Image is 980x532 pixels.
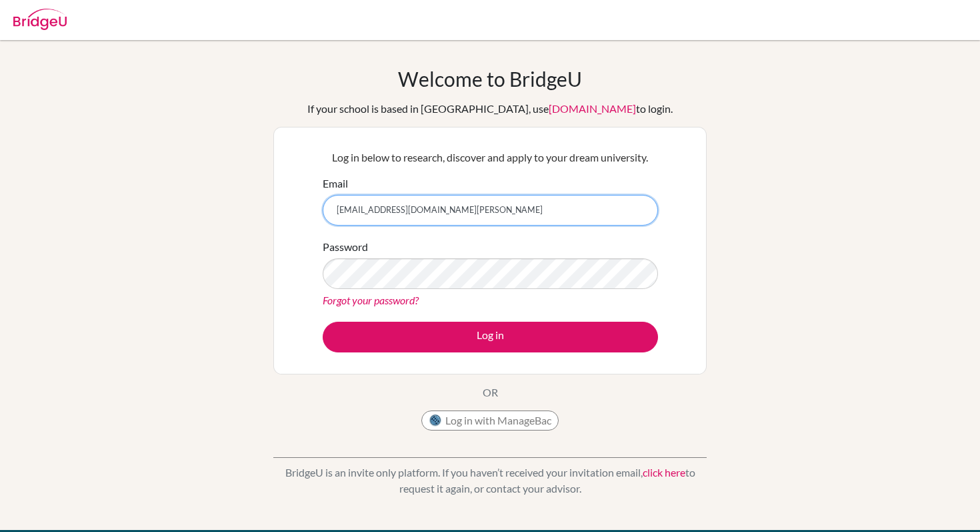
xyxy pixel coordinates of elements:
img: Bridge-U [13,9,67,30]
p: OR [483,384,498,401]
label: Email [323,176,348,192]
a: [DOMAIN_NAME] [549,102,636,115]
button: Log in with ManageBac [421,411,559,431]
label: Password [323,239,368,255]
a: Forgot your password? [323,294,419,306]
p: Log in below to research, discover and apply to your dream university. [323,150,658,166]
h1: Welcome to BridgeU [398,67,582,91]
button: Log in [323,322,658,352]
p: BridgeU is an invite only platform. If you haven’t received your invitation email, to request it ... [273,465,707,497]
a: click here [643,466,685,479]
div: If your school is based in [GEOGRAPHIC_DATA], use to login. [307,101,673,117]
